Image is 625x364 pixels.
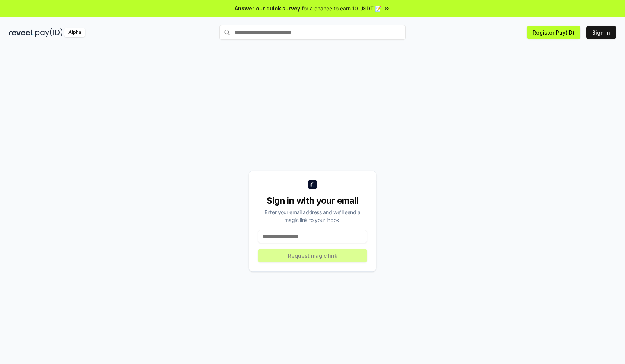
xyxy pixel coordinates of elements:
img: pay_id [35,28,63,37]
button: Sign In [586,26,616,39]
img: reveel_dark [9,28,34,37]
div: Sign in with your email [258,195,367,207]
div: Alpha [64,28,85,37]
button: Register Pay(ID) [527,26,580,39]
span: Answer our quick survey [235,4,300,12]
img: logo_small [308,180,317,189]
div: Enter your email address and we’ll send a magic link to your inbox. [258,208,367,224]
span: for a chance to earn 10 USDT 📝 [302,4,381,12]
